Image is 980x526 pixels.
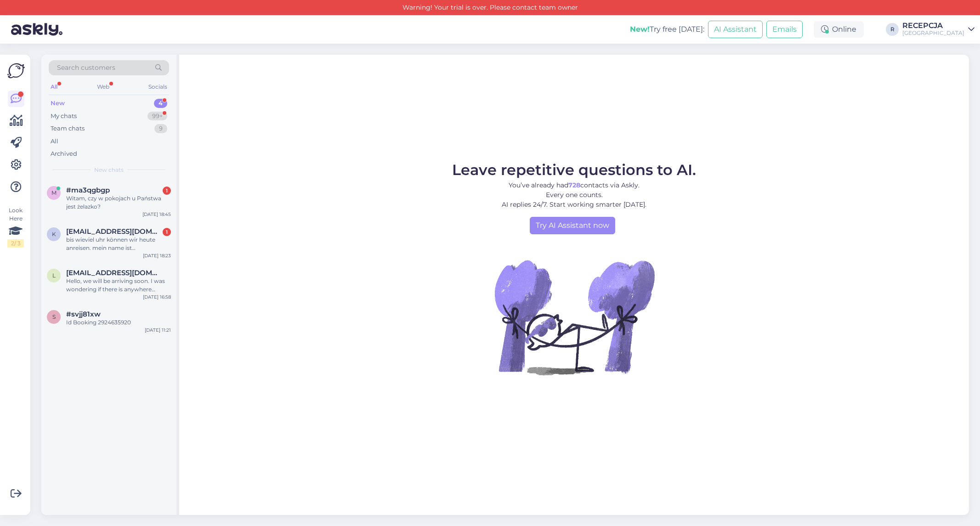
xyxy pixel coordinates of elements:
[66,186,110,194] span: #ma3qgbgp
[52,231,56,238] span: k
[492,234,657,400] img: No Chat active
[52,313,56,320] span: s
[530,217,615,234] a: Try AI Assistant now
[66,227,162,236] span: kontakt@andrealukas.de
[95,81,111,93] div: Web
[143,252,171,259] div: [DATE] 18:23
[66,310,101,318] span: #svjj81xw
[51,112,77,121] div: My chats
[452,161,696,179] span: Leave repetitive questions to AI.
[94,166,124,174] span: New chats
[66,318,171,327] div: Id Booking 2924635920
[154,99,167,108] div: 4
[51,189,57,196] span: m
[7,206,24,248] div: Look Here
[886,23,899,36] div: R
[143,294,171,300] div: [DATE] 16:58
[49,81,59,93] div: All
[7,239,24,248] div: 2 / 3
[163,187,171,195] div: 1
[66,236,171,252] div: bis wieviel uhr können wir heute anreisen. mein name ist [PERSON_NAME]
[902,22,964,29] div: RECEPCJA
[147,112,167,121] div: 99+
[145,327,171,334] div: [DATE] 11:21
[814,21,864,38] div: Online
[452,181,696,209] p: You’ve already had contacts via Askly. Every one counts. AI replies 24/7. Start working smarter [...
[902,29,964,37] div: [GEOGRAPHIC_DATA]
[66,269,162,277] span: lindahsinfo@yahoo.com
[154,124,167,133] div: 9
[147,81,169,93] div: Socials
[630,25,650,34] b: New!
[51,124,85,133] div: Team chats
[7,62,25,79] img: Askly Logo
[51,99,65,108] div: New
[66,277,171,294] div: Hello, we will be arriving soon. I was wondering if there is anywhere nearby to wash cloths.
[57,63,115,73] span: Search customers
[51,137,58,146] div: All
[66,194,171,211] div: Witam, czy w pokojach u Państwa jest żelazko?
[52,272,56,279] span: l
[708,21,763,38] button: AI Assistant
[142,211,171,218] div: [DATE] 18:45
[163,228,171,236] div: 1
[51,149,77,158] div: Archived
[630,24,704,35] div: Try free [DATE]:
[902,22,974,37] a: RECEPCJA[GEOGRAPHIC_DATA]
[568,181,580,189] b: 728
[766,21,803,38] button: Emails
